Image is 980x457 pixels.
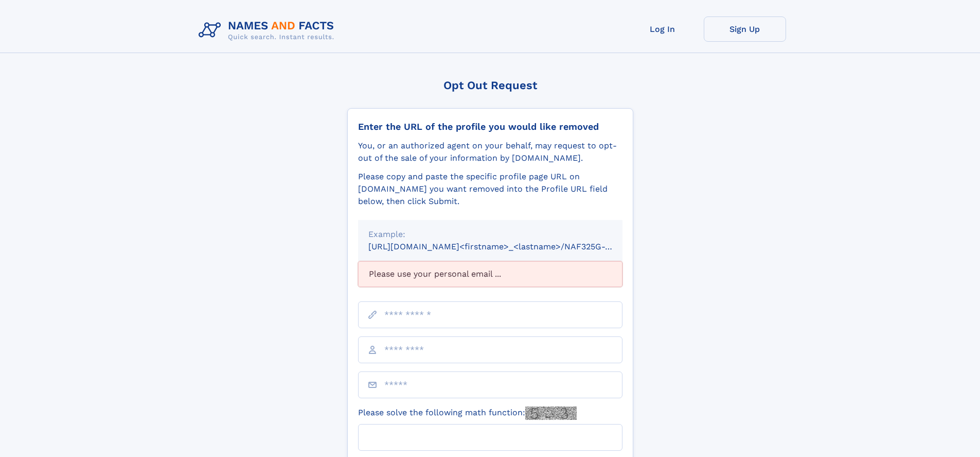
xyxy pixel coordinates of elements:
label: Please solve the following math function: [358,407,577,420]
div: Please use your personal email ... [358,261,622,287]
div: Please copy and paste the specific profile page URL on [DOMAIN_NAME] you want removed into the Pr... [358,171,622,208]
div: Opt Out Request [347,79,633,92]
img: Logo Names and Facts [194,16,343,44]
small: [URL][DOMAIN_NAME]<firstname>_<lastname>/NAF325G-xxxxxxxx [368,242,642,251]
a: Log In [621,16,704,42]
div: Example: [368,228,612,241]
a: Sign Up [704,16,786,42]
div: Enter the URL of the profile you would like removed [358,121,622,132]
div: You, or an authorized agent on your behalf, may request to opt-out of the sale of your informatio... [358,140,622,164]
